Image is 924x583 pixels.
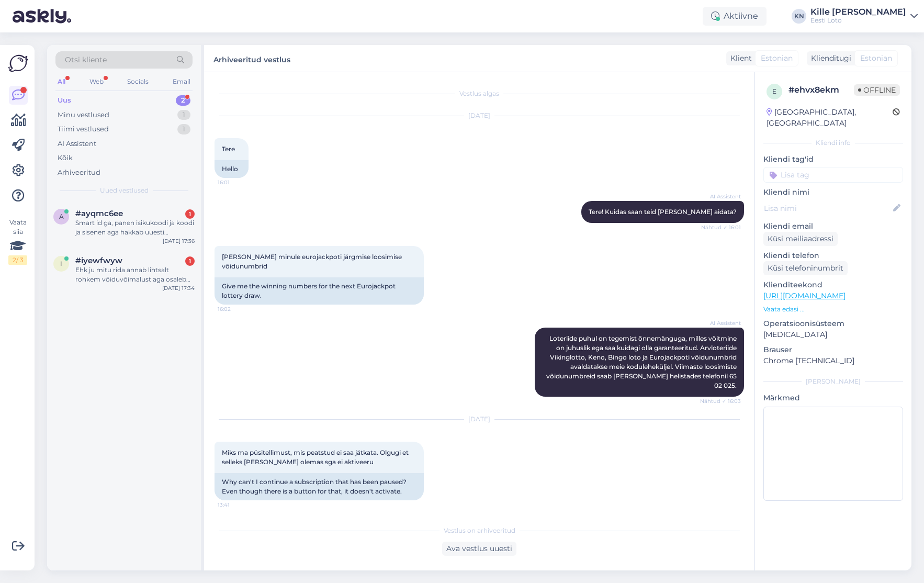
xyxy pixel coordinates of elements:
[763,250,903,261] p: Kliendi telefon
[177,110,190,120] div: 1
[763,344,903,355] p: Brauser
[763,393,903,403] p: Märkmed
[703,7,767,26] div: Aktiivne
[702,319,741,327] span: AI Assistent
[810,8,906,16] div: Kille [PERSON_NAME]
[222,449,410,466] span: Miks ma püsitellimust, mis peatstud ei saa jätkata. Olgugi et selleks [PERSON_NAME] olemas sga ei...
[215,111,744,120] div: [DATE]
[222,145,235,153] span: Tere
[215,277,424,305] div: Give me the winning numbers for the next Eurojackpot lottery draw.
[763,291,846,300] a: [URL][DOMAIN_NAME]
[763,305,903,314] p: Vaata edasi ...
[763,377,903,386] div: [PERSON_NAME]
[162,284,195,292] div: [DATE] 17:34
[176,95,190,106] div: 2
[58,124,109,134] div: Tiimi vestlused
[171,75,193,88] div: Email
[546,334,738,389] span: Loteriide puhul on tegemist õnnemänguga, milles võitmine on juhuslik ega saa kuidagi olla garante...
[763,318,903,329] p: Operatsioonisüsteem
[75,265,195,284] div: Ehk ju mitu rida annab lihtsalt rohkem võiduvõimalust aga osaleb ainult ju 1 [PERSON_NAME] mitme ...
[58,167,100,178] div: Arhiveeritud
[185,209,195,219] div: 1
[764,203,891,214] input: Lisa nimi
[810,8,918,25] a: Kille [PERSON_NAME]Eesti Loto
[58,139,96,149] div: AI Assistent
[58,95,71,106] div: Uus
[55,75,67,88] div: All
[807,53,851,64] div: Klienditugi
[218,501,257,509] span: 13:41
[854,84,900,96] span: Offline
[763,279,903,290] p: Klienditeekond
[792,9,806,24] div: KN
[763,138,903,148] div: Kliendi info
[701,223,741,231] span: Nähtud ✓ 16:01
[58,110,109,120] div: Minu vestlused
[218,305,257,313] span: 16:02
[726,53,752,64] div: Klient
[75,256,122,265] span: #iyewfwyw
[60,260,62,267] span: i
[8,218,27,265] div: Vaata siia
[788,84,854,96] div: # ehvx8ekm
[763,187,903,198] p: Kliendi nimi
[589,208,737,216] span: Tere! Kuidas saan teid [PERSON_NAME] aidata?
[215,473,424,500] div: Why can't I continue a subscription that has been paused? Even though there is a button for that,...
[763,355,903,366] p: Chrome [TECHNICAL_ID]
[163,237,195,245] div: [DATE] 17:36
[763,261,848,275] div: Küsi telefoninumbrit
[87,75,106,88] div: Web
[65,54,107,65] span: Otsi kliente
[218,178,257,186] span: 16:01
[761,53,793,64] span: Estonian
[763,154,903,165] p: Kliendi tag'id
[75,209,123,218] span: #ayqmc6ee
[59,212,64,220] span: a
[763,329,903,340] p: [MEDICAL_DATA]
[75,218,195,237] div: Smart id ga, panen isikukoodi ja koodi ja sisenen aga hakkab uuesti isikukoodi jne küsima
[763,167,903,183] input: Lisa tag
[125,75,151,88] div: Socials
[442,542,516,556] div: Ava vestlus uuesti
[763,232,838,246] div: Küsi meiliaadressi
[860,53,892,64] span: Estonian
[8,255,27,265] div: 2 / 3
[215,414,744,424] div: [DATE]
[444,526,515,535] span: Vestlus on arhiveeritud
[702,193,741,200] span: AI Assistent
[215,160,249,178] div: Hello
[177,124,190,134] div: 1
[8,53,28,73] img: Askly Logo
[100,186,149,195] span: Uued vestlused
[215,89,744,98] div: Vestlus algas
[213,51,290,65] label: Arhiveeritud vestlus
[222,253,403,270] span: [PERSON_NAME] minule eurojackpoti järgmise loosimise võidunumbrid
[185,256,195,266] div: 1
[58,153,73,163] div: Kõik
[810,16,906,25] div: Eesti Loto
[700,397,741,405] span: Nähtud ✓ 16:03
[763,221,903,232] p: Kliendi email
[767,107,893,129] div: [GEOGRAPHIC_DATA], [GEOGRAPHIC_DATA]
[772,87,776,95] span: e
